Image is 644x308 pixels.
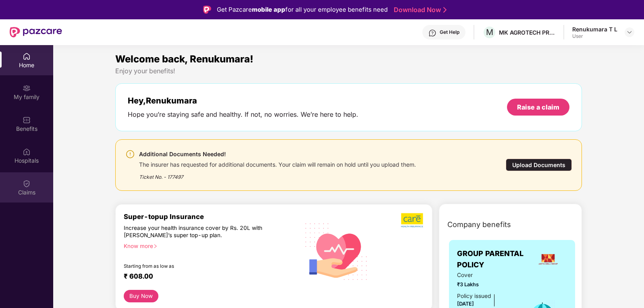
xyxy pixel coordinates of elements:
img: svg+xml;base64,PHN2ZyBpZD0iRHJvcGRvd24tMzJ4MzIiIHhtbG5zPSJodHRwOi8vd3d3LnczLm9yZy8yMDAwL3N2ZyIgd2... [626,29,633,35]
img: insurerLogo [537,248,559,270]
img: New Pazcare Logo [10,27,62,37]
div: Get Help [440,29,459,35]
img: svg+xml;base64,PHN2ZyB4bWxucz0iaHR0cDovL3d3dy53My5vcmcvMjAwMC9zdmciIHhtbG5zOnhsaW5rPSJodHRwOi8vd3... [299,213,374,289]
span: M [486,27,493,37]
div: Additional Documents Needed! [139,149,416,159]
img: Stroke [443,6,447,14]
span: Company benefits [447,219,511,230]
div: Hope you’re staying safe and healthy. If not, no worries. We’re here to help. [128,110,358,119]
div: Raise a claim [517,103,559,112]
div: Ticket No. - 177497 [139,168,416,181]
div: Increase your health insurance cover by Rs. 20L with [PERSON_NAME]’s super top-up plan. [124,224,264,239]
div: User [572,33,617,39]
img: svg+xml;base64,PHN2ZyBpZD0iV2FybmluZ18tXzI0eDI0IiBkYXRhLW5hbWU9Ildhcm5pbmcgLSAyNHgyNCIgeG1sbnM9Im... [125,149,135,159]
div: Policy issued [457,292,491,301]
img: b5dec4f62d2307b9de63beb79f102df3.png [401,213,424,228]
div: MK AGROTECH PRIVATE LIMITED [499,29,555,36]
div: Renukumara T L [572,25,617,33]
div: Enjoy your benefits! [115,67,582,75]
span: right [153,244,158,248]
div: Get Pazcare for all your employee benefits need [217,5,388,14]
div: ₹ 608.00 [124,272,291,282]
button: Buy Now [124,290,158,302]
div: Super-topup Insurance [124,213,299,221]
img: svg+xml;base64,PHN2ZyBpZD0iSGVscC0zMngzMiIgeG1sbnM9Imh0dHA6Ly93d3cudzMub3JnLzIwMDAvc3ZnIiB3aWR0aD... [428,29,436,37]
img: svg+xml;base64,PHN2ZyBpZD0iSG9zcGl0YWxzIiB4bWxucz0iaHR0cDovL3d3dy53My5vcmcvMjAwMC9zdmciIHdpZHRoPS... [23,148,31,156]
img: svg+xml;base64,PHN2ZyB3aWR0aD0iMjAiIGhlaWdodD0iMjAiIHZpZXdCb3g9IjAgMCAyMCAyMCIgZmlsbD0ibm9uZSIgeG... [23,84,31,92]
div: The insurer has requested for additional documents. Your claim will remain on hold until you uplo... [139,159,416,168]
strong: mobile app [252,6,285,13]
img: svg+xml;base64,PHN2ZyBpZD0iQ2xhaW0iIHhtbG5zPSJodHRwOi8vd3d3LnczLm9yZy8yMDAwL3N2ZyIgd2lkdGg9IjIwIi... [23,180,31,188]
div: Starting from as low as [124,263,264,269]
div: Upload Documents [506,159,572,171]
img: svg+xml;base64,PHN2ZyBpZD0iQmVuZWZpdHMiIHhtbG5zPSJodHRwOi8vd3d3LnczLm9yZy8yMDAwL3N2ZyIgd2lkdGg9Ij... [23,116,31,124]
span: Welcome back, Renukumara! [115,53,253,65]
img: svg+xml;base64,PHN2ZyBpZD0iSG9tZSIgeG1sbnM9Imh0dHA6Ly93d3cudzMub3JnLzIwMDAvc3ZnIiB3aWR0aD0iMjAiIG... [23,52,31,60]
span: GROUP PARENTAL POLICY [457,248,530,271]
a: Download Now [394,6,444,14]
span: [DATE] [457,301,474,307]
div: Know more [124,242,294,248]
div: Hey, Renukumara [128,96,358,105]
span: Cover [457,271,519,280]
span: ₹3 Lakhs [457,281,519,289]
img: Logo [203,6,211,14]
